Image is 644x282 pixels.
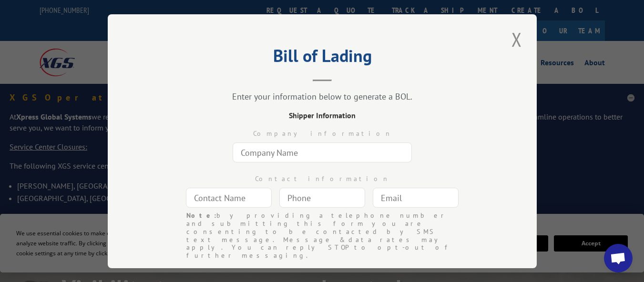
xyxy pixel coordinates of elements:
div: Contact information [155,174,489,184]
input: Company Name [233,142,412,162]
div: Address Information [155,267,489,277]
input: Phone [279,188,365,208]
div: by providing a telephone number and submitting this form you are consenting to be contacted by SM... [186,211,458,260]
h2: Bill of Lading [155,49,489,67]
a: Open chat [604,244,633,272]
input: Contact Name [186,188,272,208]
div: Enter your information below to generate a BOL. [155,91,489,102]
strong: Note: [186,211,216,220]
button: Close modal [509,26,525,52]
div: Company information [155,129,489,139]
div: Shipper Information [155,110,489,121]
input: Email [373,188,459,208]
